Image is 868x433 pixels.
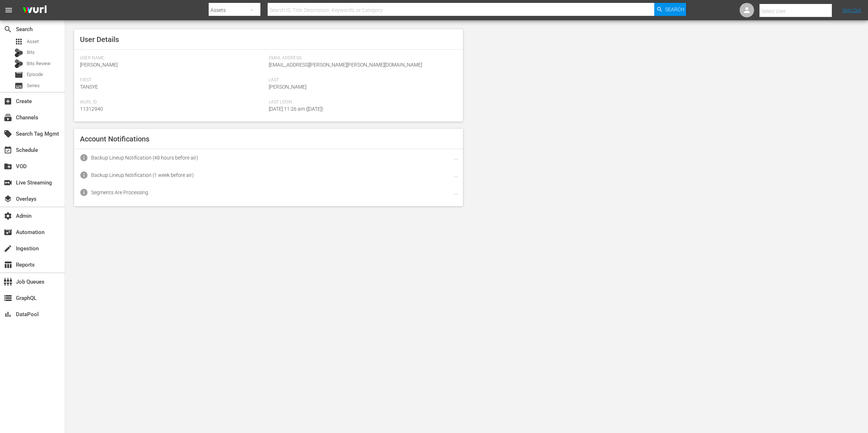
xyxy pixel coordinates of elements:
span: Asset [14,37,23,46]
span: User Details [80,35,119,44]
span: ... [454,155,458,161]
span: Series [27,82,40,89]
span: First [80,77,265,83]
span: Search [665,3,684,16]
span: [PERSON_NAME] [269,84,306,90]
span: Ingestion [4,244,12,253]
span: [PERSON_NAME] [80,62,118,68]
span: info [80,171,88,179]
span: 11312940 [80,106,103,112]
span: [DATE] 11:26 am ([DATE]) [269,106,323,112]
span: Last Login [269,99,454,105]
span: Series [14,81,23,90]
span: Schedule [4,146,12,154]
div: Bits [14,48,23,57]
span: DataPool [4,310,12,319]
img: ans4CAIJ8jUAAAAAAAAAAAAAAAAAAAAAAAAgQb4GAAAAAAAAAAAAAAAAAAAAAAAAJMjXAAAAAAAAAAAAAAAAAAAAAAAAgAT5G... [17,2,52,19]
span: Asset [27,38,39,45]
span: Episode [27,71,43,78]
span: Channels [4,113,12,122]
span: [EMAIL_ADDRESS][PERSON_NAME][PERSON_NAME][DOMAIN_NAME] [269,62,422,68]
span: info [80,188,88,197]
span: Search Tag Mgmt [4,130,12,138]
span: Episode [14,71,23,79]
span: User Name: [80,55,265,61]
span: Bits [27,49,35,56]
span: Bits Review [27,60,51,67]
span: VOD [4,162,12,171]
span: Overlays [4,195,12,203]
button: Search [654,3,686,16]
span: Last [269,77,454,83]
span: Automation [4,228,12,237]
span: Reports [4,260,12,269]
a: Sign Out [842,7,861,13]
span: Tansye [80,84,98,90]
div: Segments Are Processing [91,190,148,195]
span: Email Address: [269,55,454,61]
span: Admin [4,212,12,220]
div: Bits Review [14,59,23,68]
div: Backup Lineup Notification (1 week before air) [91,172,194,178]
span: Wurl Id [80,99,265,105]
span: Live Streaming [4,178,12,187]
span: Search [4,25,12,34]
span: ... [454,172,458,178]
span: Account Notifications [80,135,149,143]
span: Job Queues [4,277,12,286]
span: ... [454,190,458,195]
span: info [80,153,88,162]
span: menu [4,6,13,14]
span: GraphQL [4,294,12,302]
span: Create [4,97,12,106]
div: Backup Lineup Notification (48 hours before air) [91,155,198,161]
